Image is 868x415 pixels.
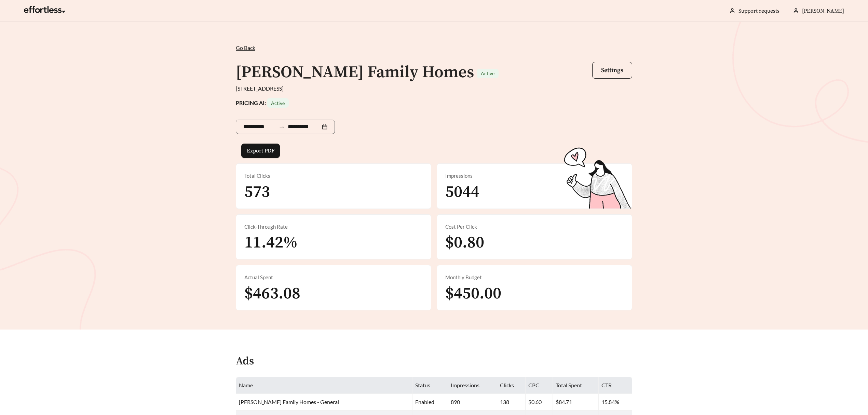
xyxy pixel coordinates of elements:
[271,100,285,106] span: Active
[244,223,423,231] div: Click-Through Rate
[236,44,255,51] span: Go Back
[601,382,612,388] span: CTR
[445,182,479,202] span: 5044
[279,124,285,130] span: to
[236,356,254,367] h4: Ads
[236,99,289,106] strong: PRICING AI:
[412,377,448,394] th: Status
[279,124,285,130] span: swap-right
[497,377,526,394] th: Clicks
[601,66,623,74] span: Settings
[445,172,624,180] div: Impressions
[448,394,497,411] td: 890
[448,377,497,394] th: Impressions
[738,8,779,14] a: Support requests
[445,273,624,281] div: Monthly Budget
[528,382,539,388] span: CPC
[526,394,553,411] td: $0.60
[497,394,526,411] td: 138
[244,182,270,202] span: 573
[445,223,624,231] div: Cost Per Click
[445,283,501,304] span: $450.00
[236,62,474,83] h1: [PERSON_NAME] Family Homes
[244,283,300,304] span: $463.08
[247,147,274,155] span: Export PDF
[241,144,280,158] button: Export PDF
[445,232,484,253] span: $0.80
[592,62,632,79] button: Settings
[244,232,298,253] span: 11.42%
[481,70,494,76] span: Active
[553,394,599,411] td: $84.71
[239,399,339,405] span: [PERSON_NAME] Family Homes - General
[599,394,632,411] td: 15.84%
[244,273,423,281] div: Actual Spent
[236,377,412,394] th: Name
[553,377,599,394] th: Total Spent
[244,172,423,180] div: Total Clicks
[415,399,434,405] span: enabled
[802,8,844,14] span: [PERSON_NAME]
[236,84,632,93] div: [STREET_ADDRESS]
